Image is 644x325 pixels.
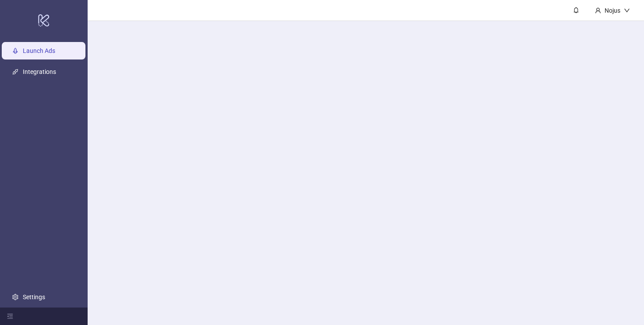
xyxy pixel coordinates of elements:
[624,7,630,14] span: down
[7,313,13,319] span: menu-fold
[23,294,45,301] a: Settings
[601,6,624,15] div: Nojus
[595,7,601,14] span: user
[23,47,55,54] a: Launch Ads
[573,7,579,13] span: bell
[23,68,56,75] a: Integrations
